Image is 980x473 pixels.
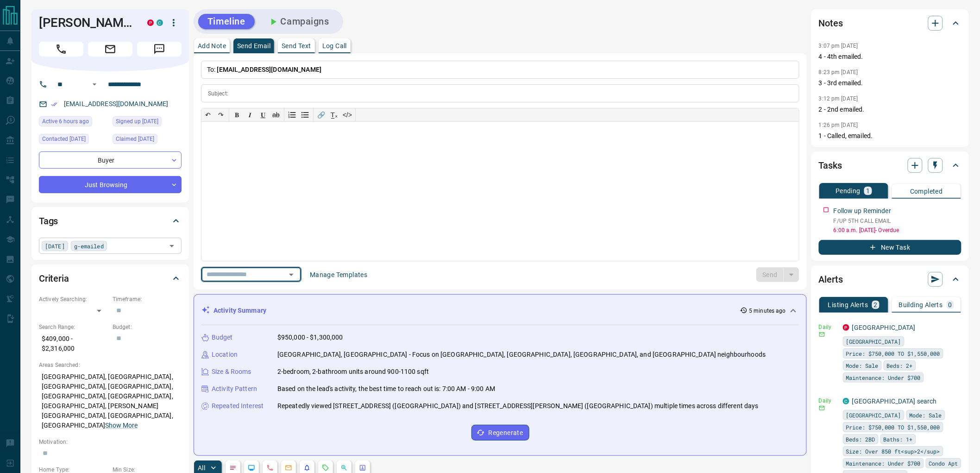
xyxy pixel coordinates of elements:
[819,323,837,331] p: Daily
[39,323,108,331] p: Search Range:
[39,295,108,303] p: Actively Searching:
[229,464,237,472] svg: Notes
[874,302,878,308] p: 2
[277,367,429,377] p: 2-bedroom, 2-bathroom units around 900-1100 sqft
[359,464,366,472] svg: Agent Actions
[846,349,940,358] span: Price: $750,000 TO $1,550,000
[819,122,858,128] p: 1:26 pm [DATE]
[304,267,373,282] button: Manage Templates
[201,61,799,79] p: To:
[819,272,843,287] h2: Alerts
[217,66,322,73] span: [EMAIL_ADDRESS][DOMAIN_NAME]
[39,176,182,193] div: Just Browsing
[113,134,182,147] div: Tue Sep 30 2025
[270,108,283,121] button: ab
[819,405,825,411] svg: Email
[39,369,182,433] p: [GEOGRAPHIC_DATA], [GEOGRAPHIC_DATA], [GEOGRAPHIC_DATA], [GEOGRAPHIC_DATA], [GEOGRAPHIC_DATA], [G...
[39,116,108,129] div: Sun Oct 12 2025
[899,302,943,308] p: Building Alerts
[846,435,875,444] span: Beds: 2BD
[819,158,842,173] h2: Tasks
[843,324,849,331] div: property.ca
[113,295,182,303] p: Timeframe:
[756,267,799,282] div: split button
[212,384,257,394] p: Activity Pattern
[846,459,921,468] span: Maintenance: Under $700
[198,465,205,471] p: All
[819,397,837,405] p: Daily
[39,42,83,57] span: Call
[212,333,233,342] p: Budget
[212,401,264,411] p: Repeated Interest
[39,267,182,290] div: Criteria
[39,438,182,446] p: Motivation:
[846,361,879,370] span: Mode: Sale
[819,331,825,338] svg: Email
[819,131,961,141] p: 1 - Called, emailed.
[258,14,339,29] button: Campaigns
[819,268,961,290] div: Alerts
[285,464,292,472] svg: Emails
[201,302,799,319] div: Activity Summary5 minutes ago
[819,95,858,102] p: 3:12 pm [DATE]
[277,401,759,411] p: Repeatedly viewed [STREET_ADDRESS] ([GEOGRAPHIC_DATA]) and [STREET_ADDRESS][PERSON_NAME] ([GEOGRA...
[834,226,961,234] p: 6:00 a.m. [DATE] - Overdue
[887,361,913,370] span: Beds: 2+
[39,15,133,30] h1: [PERSON_NAME]
[231,108,244,121] button: 𝐁
[340,464,348,472] svg: Opportunities
[846,373,921,382] span: Maintenance: Under $700
[836,188,861,194] p: Pending
[929,459,958,468] span: Condo Apt
[165,240,178,252] button: Open
[266,464,274,472] svg: Calls
[147,19,154,26] div: property.ca
[286,108,299,121] button: Numbered list
[113,116,182,129] div: Tue Sep 30 2025
[299,108,312,121] button: Bullet list
[113,323,182,331] p: Budget:
[42,134,86,144] span: Contacted [DATE]
[884,435,913,444] span: Baths: 1+
[39,271,69,286] h2: Criteria
[116,134,154,144] span: Claimed [DATE]
[852,397,937,405] a: [GEOGRAPHIC_DATA] search
[248,464,255,472] svg: Lead Browsing Activity
[214,306,266,315] p: Activity Summary
[244,108,257,121] button: 𝑰
[471,425,529,441] button: Regenerate
[322,43,347,49] p: Log Call
[834,217,961,225] p: F/UP 5TH CALL EMAIL
[198,43,226,49] p: Add Note
[39,361,182,369] p: Areas Searched:
[39,151,182,169] div: Buyer
[272,111,280,119] s: ab
[277,350,766,359] p: [GEOGRAPHIC_DATA], [GEOGRAPHIC_DATA] - Focus on [GEOGRAPHIC_DATA], [GEOGRAPHIC_DATA], [GEOGRAPHIC...
[819,12,961,34] div: Notes
[819,78,961,88] p: 3 - 3rd emailed.
[852,324,916,331] a: [GEOGRAPHIC_DATA]
[42,117,89,126] span: Active 6 hours ago
[45,241,65,251] span: [DATE]
[828,302,868,308] p: Listing Alerts
[39,331,108,356] p: $409,000 - $2,316,000
[846,447,940,456] span: Size: Over 850 ft<sup>2</sup>
[843,398,849,404] div: condos.ca
[212,367,251,377] p: Size & Rooms
[39,210,182,232] div: Tags
[261,111,265,119] span: 𝐔
[39,214,58,228] h2: Tags
[212,350,238,359] p: Location
[819,105,961,114] p: 2 - 2nd emailed.
[949,302,952,308] p: 0
[315,108,328,121] button: 🔗
[819,240,961,255] button: New Task
[303,464,311,472] svg: Listing Alerts
[208,89,228,98] p: Subject:
[257,108,270,121] button: 𝐔
[137,42,182,57] span: Message
[116,117,158,126] span: Signed up [DATE]
[910,188,943,195] p: Completed
[866,188,870,194] p: 1
[39,134,108,147] div: Tue Sep 30 2025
